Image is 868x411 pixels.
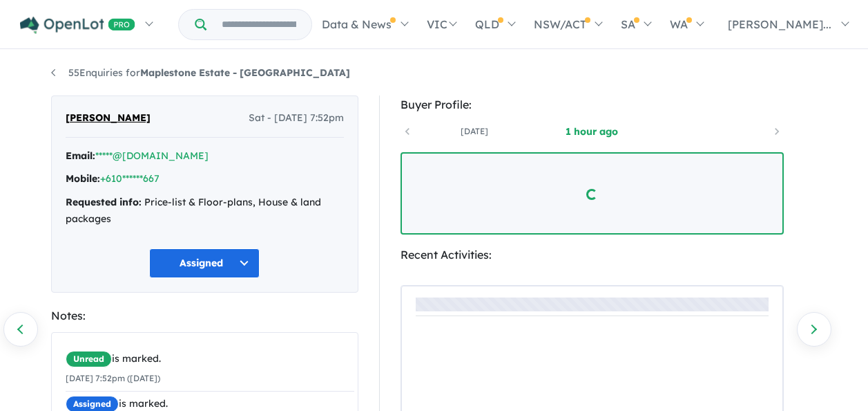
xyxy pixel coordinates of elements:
img: Openlot PRO Logo White [20,17,135,34]
strong: Maplestone Estate - [GEOGRAPHIC_DATA] [140,66,350,79]
div: Notes: [51,307,358,325]
div: Recent Activities: [401,246,784,264]
span: Unread [66,351,112,367]
span: [PERSON_NAME]... [728,17,831,31]
div: Buyer Profile: [401,95,784,114]
strong: Requested info: [66,196,142,208]
button: Assigned [149,248,260,278]
strong: Email: [66,149,95,162]
small: [DATE] 7:52pm ([DATE]) [66,373,160,383]
a: [DATE] [416,125,533,138]
div: is marked. [66,351,354,367]
a: 55Enquiries forMaplestone Estate - [GEOGRAPHIC_DATA] [51,66,350,79]
span: [PERSON_NAME] [66,110,151,127]
nav: breadcrumb [51,65,818,82]
div: Price-list & Floor-plans, House & land packages [66,194,344,228]
input: Try estate name, suburb, builder or developer [209,10,309,39]
a: 1 hour ago [533,125,650,138]
span: Sat - [DATE] 7:52pm [249,110,344,127]
strong: Mobile: [66,172,100,185]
